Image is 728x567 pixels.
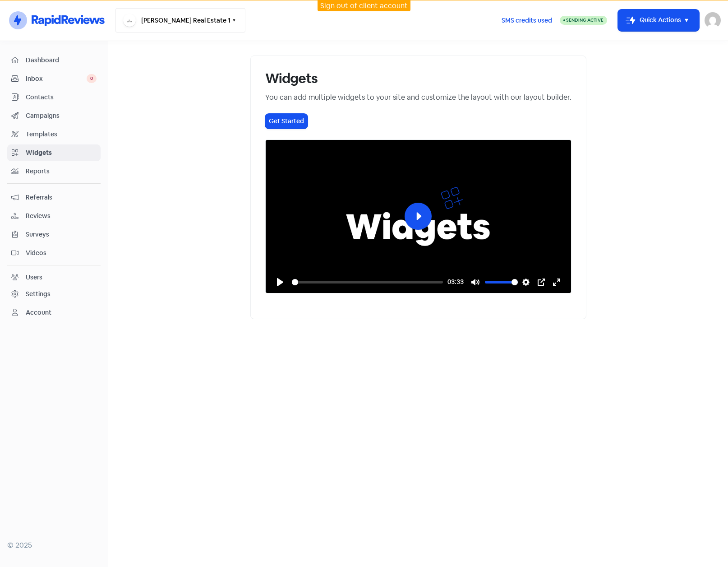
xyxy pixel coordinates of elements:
input: Volume [485,278,518,287]
a: Campaigns [7,107,101,124]
a: Inbox 0 [7,70,101,87]
div: Current time [447,277,464,288]
span: Referrals [26,193,97,202]
span: 0 [87,74,97,83]
div: You can add multiple widgets to your site and customize the layout with our layout builder. [265,92,571,103]
div: Users [26,273,42,282]
a: Referrals [7,189,101,206]
a: Sending Active [560,15,607,26]
span: Reports [26,167,97,176]
span: Templates [26,130,97,139]
h1: Widgets [265,70,571,87]
div: Settings [26,289,51,299]
button: Quick Actions [618,9,699,31]
a: Surveys [7,226,101,243]
span: Inbox [26,74,87,84]
a: Users [7,269,101,286]
span: SMS credits used [502,16,552,25]
div: Account [26,308,51,317]
a: Account [7,304,101,321]
a: Contacts [7,89,101,106]
a: Dashboard [7,52,101,69]
span: Sending Active [566,17,604,23]
button: Get Started [265,114,308,129]
button: Play [273,275,287,289]
a: Videos [7,245,101,261]
button: [PERSON_NAME] Real Estate 1 [115,8,245,33]
div: © 2025 [7,540,101,551]
a: Reports [7,163,101,180]
img: User [705,12,721,28]
a: SMS credits used [494,15,560,24]
a: Sign out of client account [320,1,408,10]
span: Campaigns [26,111,97,121]
a: Settings [7,286,101,302]
span: Surveys [26,230,97,239]
a: Templates [7,126,101,143]
span: Contacts [26,93,97,102]
span: Videos [26,248,97,258]
input: Seek [292,278,443,287]
a: Reviews [7,208,101,224]
span: Dashboard [26,56,97,65]
button: Play [405,203,432,230]
a: Widgets [7,144,101,161]
span: Widgets [26,148,97,158]
span: Reviews [26,211,97,221]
